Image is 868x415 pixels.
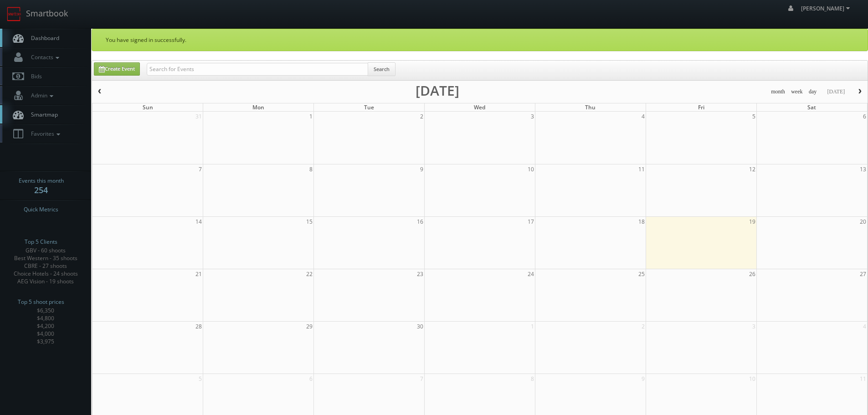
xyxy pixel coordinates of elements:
span: 18 [637,217,646,226]
span: Tue [364,103,374,111]
span: 30 [416,322,424,331]
span: 8 [530,374,535,384]
span: 27 [859,269,867,279]
span: 29 [305,322,313,331]
span: 7 [419,374,424,384]
p: You have signed in successfully. [106,36,854,44]
span: [PERSON_NAME] [801,5,853,12]
span: 31 [195,112,203,121]
span: Events this month [19,176,64,185]
span: Bids [26,72,42,80]
span: 13 [859,164,867,174]
span: 2 [419,112,424,121]
span: Top 5 shoot prices [18,297,64,307]
button: Search [368,62,395,76]
span: Dashboard [26,34,59,42]
span: 14 [195,217,203,226]
span: Smartmap [26,111,58,118]
span: Admin [26,92,56,99]
span: 20 [859,217,867,226]
span: 10 [527,164,535,174]
span: Fri [698,103,704,111]
button: day [806,86,820,97]
span: 10 [748,374,756,384]
span: Mon [252,103,264,111]
span: 21 [195,269,203,279]
span: 6 [862,112,867,121]
span: 11 [637,164,646,174]
span: 16 [416,217,424,226]
span: 22 [305,269,313,279]
span: Quick Metrics [24,205,58,214]
span: 19 [748,217,756,226]
span: 3 [530,112,535,121]
button: month [768,86,788,97]
span: 17 [527,217,535,226]
span: 12 [748,164,756,174]
span: 11 [859,374,867,384]
span: 8 [308,164,313,174]
img: smartbook-logo.png [7,7,21,21]
span: 5 [751,112,756,121]
input: Search for Events [147,63,368,76]
span: 23 [416,269,424,279]
span: 1 [308,112,313,121]
span: 1 [530,322,535,331]
span: Sat [807,103,816,111]
span: 4 [641,112,646,121]
button: week [788,86,806,97]
span: 5 [198,374,203,384]
h2: [DATE] [416,86,459,95]
span: 28 [195,322,203,331]
span: Thu [585,103,596,111]
span: Sun [143,103,153,111]
span: 24 [527,269,535,279]
span: 9 [641,374,646,384]
span: 2 [641,322,646,331]
span: 7 [198,164,203,174]
span: 3 [751,322,756,331]
span: 4 [862,322,867,331]
span: 25 [637,269,646,279]
a: Create Event [94,62,140,76]
span: Contacts [26,53,62,61]
span: 6 [308,374,313,384]
span: 15 [305,217,313,226]
strong: 254 [34,184,48,195]
span: Top 5 Clients [25,237,57,246]
button: [DATE] [824,86,848,97]
span: Wed [474,103,485,111]
span: 26 [748,269,756,279]
span: 9 [419,164,424,174]
span: Favorites [26,130,62,138]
